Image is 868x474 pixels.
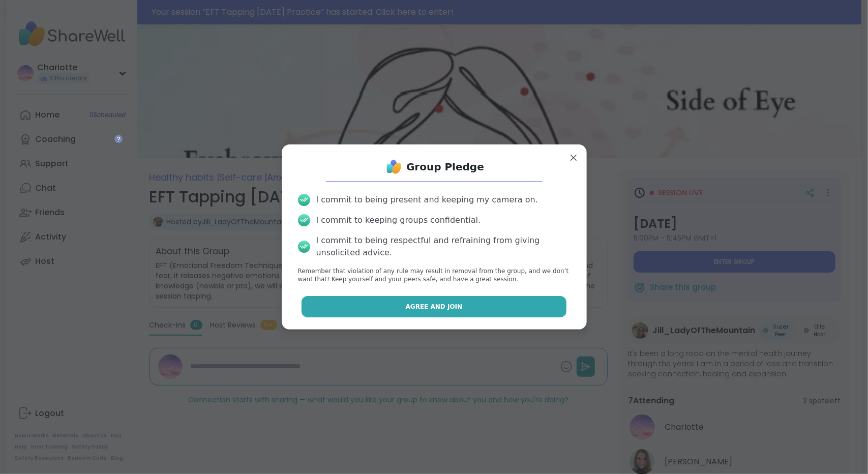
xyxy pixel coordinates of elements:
[406,160,484,174] h1: Group Pledge
[316,214,481,226] div: I commit to keeping groups confidential.
[302,296,566,317] button: Agree and Join
[298,267,571,284] p: Remember that violation of any rule may result in removal from the group, and we don’t want that!...
[114,135,123,143] iframe: Spotlight
[406,302,463,311] span: Agree and Join
[316,234,571,259] div: I commit to being respectful and refraining from giving unsolicited advice.
[384,157,404,177] img: ShareWell Logo
[316,194,538,206] div: I commit to being present and keeping my camera on.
